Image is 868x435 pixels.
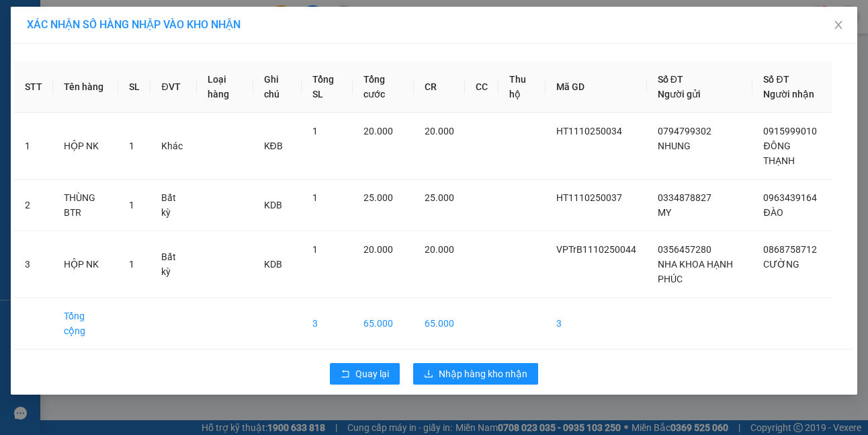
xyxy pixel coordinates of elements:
td: 3 [546,298,647,350]
td: 3 [14,231,53,298]
span: 1 [312,126,318,136]
span: NHUNG [658,141,691,151]
span: close [833,19,844,30]
span: download [424,369,433,380]
span: 20.000 [363,126,393,136]
th: Thu hộ [498,61,546,113]
span: KDB [264,200,282,210]
span: XÁC NHẬN SỐ HÀNG NHẬP VÀO KHO NHẬN [27,18,241,31]
td: 1 [14,113,53,180]
td: 65.000 [353,298,414,350]
span: 0868758712 [763,244,817,255]
span: 0794799302 [658,126,711,136]
span: 1 [129,259,134,270]
span: HT1110250034 [556,126,622,136]
button: downloadNhập hàng kho nhận [413,363,538,385]
span: 25.000 [363,192,393,203]
span: 1 [129,200,134,210]
span: Người gửi [658,89,701,100]
td: HỘP NK [53,231,118,298]
span: 0915999010 [763,126,817,136]
td: THÙNG BTR [53,180,118,231]
th: CR [414,61,465,113]
span: 25.000 [425,192,454,203]
span: 0963439164 [763,192,817,203]
span: KDB [264,259,282,270]
button: Close [820,7,857,44]
th: CC [465,61,498,113]
td: 3 [302,298,353,350]
span: 0356457280 [658,244,711,255]
span: 20.000 [425,244,454,255]
span: KĐB [264,141,283,151]
span: Người nhận [763,89,814,100]
span: VPTrB1110250044 [556,244,636,255]
span: CƯỜNG [763,259,799,270]
span: MY [658,207,671,218]
td: 2 [14,180,53,231]
th: Loại hàng [197,61,253,113]
button: rollbackQuay lại [330,363,400,385]
td: HỘP NK [53,113,118,180]
span: ĐÔNG THẠNH [763,141,795,166]
span: HT1110250037 [556,192,622,203]
span: 1 [312,244,318,255]
span: ĐÀO [763,207,783,218]
span: Quay lại [355,366,389,381]
span: 20.000 [425,126,454,136]
th: Tên hàng [53,61,118,113]
span: 1 [129,141,134,151]
th: ĐVT [150,61,196,113]
th: Mã GD [546,61,647,113]
td: Tổng cộng [53,298,118,350]
td: Khác [150,113,196,180]
span: NHA KHOA HẠNH PHÚC [658,259,733,284]
span: Nhập hàng kho nhận [439,366,527,381]
th: Tổng cước [353,61,414,113]
th: Tổng SL [302,61,353,113]
span: 20.000 [363,244,393,255]
span: Số ĐT [658,74,683,85]
span: rollback [341,369,350,380]
td: 65.000 [414,298,465,350]
span: Số ĐT [763,74,789,85]
span: 0334878827 [658,192,711,203]
th: SL [118,61,150,113]
td: Bất kỳ [150,231,196,298]
th: STT [14,61,53,113]
td: Bất kỳ [150,180,196,231]
span: 1 [312,192,318,203]
th: Ghi chú [253,61,302,113]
